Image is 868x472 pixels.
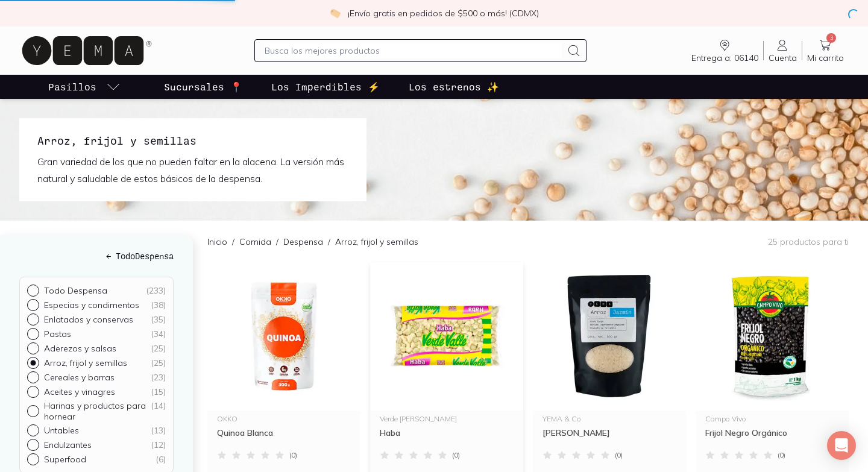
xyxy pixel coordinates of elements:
[827,431,856,460] div: Open Intercom Messenger
[542,415,676,423] div: YEMA & Co
[323,236,335,248] span: /
[44,400,151,422] p: Harinas y productos para hornear
[271,80,380,94] p: Los Imperdibles ⚡️
[151,343,166,354] div: ( 25 )
[44,386,115,397] p: Aceites y vinagres
[44,314,133,325] p: Enlatados y conservas
[807,52,844,63] span: Mi carrito
[265,43,561,58] input: Busca los mejores productos
[533,262,686,411] img: 33555 arroz jazmin yema
[406,75,502,99] a: Los estrenos ✨
[207,262,360,411] img: 34141 quinoa blanca okko
[217,427,351,449] div: Quinoa Blanca
[162,75,245,99] a: Sucursales 📍
[271,236,283,248] span: /
[48,80,96,94] p: Pasillos
[380,415,514,423] div: Verde [PERSON_NAME]
[151,372,166,383] div: ( 23 )
[335,236,418,248] p: Arroz, frijol y semillas
[151,439,166,450] div: ( 12 )
[46,75,123,99] a: pasillo-todos-link
[778,452,785,459] span: ( 0 )
[44,454,86,465] p: Superfood
[44,357,127,368] p: Arroz, frijol y semillas
[705,427,839,449] div: Frijol Negro Orgánico
[380,427,514,449] div: Haba
[696,262,849,411] img: 33113 frijol negro organico campo vivo
[687,38,763,63] a: Entrega a: 06140
[44,300,139,310] p: Especias y condimentos
[44,285,107,296] p: Todo Despensa
[44,343,116,354] p: Aderezos y salsas
[289,452,297,459] span: ( 0 )
[452,452,460,459] span: ( 0 )
[705,415,839,423] div: Campo Vivo
[330,8,341,19] img: check
[44,425,79,436] p: Untables
[44,439,92,450] p: Endulzantes
[769,52,797,63] span: Cuenta
[691,52,758,63] span: Entrega a: 06140
[146,285,166,296] div: ( 233 )
[409,80,499,94] p: Los estrenos ✨
[151,329,166,339] div: ( 34 )
[37,133,348,148] h1: Arroz, frijol y semillas
[615,452,623,459] span: ( 0 )
[227,236,239,248] span: /
[151,400,166,422] div: ( 14 )
[156,454,166,465] div: ( 6 )
[207,236,227,247] a: Inicio
[283,236,323,247] a: Despensa
[151,386,166,397] div: ( 15 )
[44,372,115,383] p: Cereales y barras
[151,314,166,325] div: ( 35 )
[239,236,271,247] a: Comida
[217,415,351,423] div: OKKO
[542,427,676,449] div: [PERSON_NAME]
[151,357,166,368] div: ( 25 )
[19,250,174,262] a: ← TodoDespensa
[151,425,166,436] div: ( 13 )
[19,250,174,262] h5: ← Todo Despensa
[37,153,348,187] p: Gran variedad de los que no pueden faltar en la alacena. La versión más natural y saludable de es...
[764,38,802,63] a: Cuenta
[44,329,71,339] p: Pastas
[348,7,539,19] p: ¡Envío gratis en pedidos de $500 o más! (CDMX)
[151,300,166,310] div: ( 38 )
[768,236,849,247] p: 25 productos para ti
[826,33,836,43] span: 3
[164,80,242,94] p: Sucursales 📍
[269,75,382,99] a: Los Imperdibles ⚡️
[802,38,849,63] a: 3Mi carrito
[370,262,523,411] img: 33757 haba verde valle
